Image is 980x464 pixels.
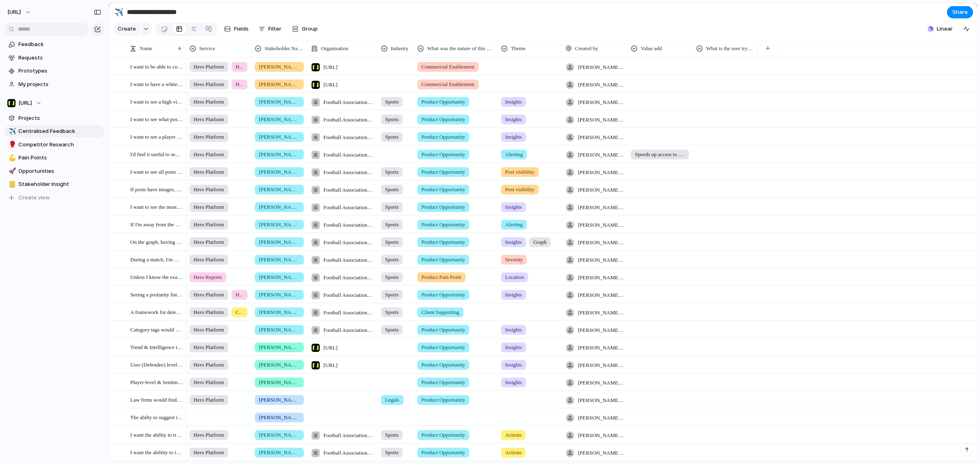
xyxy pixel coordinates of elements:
[7,167,16,175] button: 🚀
[578,151,624,159] span: [PERSON_NAME][EMAIL_ADDRESS][PERSON_NAME]
[323,361,338,369] span: [URL]
[578,239,624,247] span: [PERSON_NAME][EMAIL_ADDRESS][PERSON_NAME]
[18,54,101,62] span: Requests
[259,343,300,351] span: [PERSON_NAME]
[575,44,598,53] span: Created by
[9,127,14,136] div: ✈️
[18,154,101,162] span: Pain Points
[421,238,465,246] span: Product Opportunity
[194,238,224,246] span: Hero Platform
[194,273,222,281] span: Hero Reports
[259,203,300,211] span: [PERSON_NAME]
[511,44,526,53] span: Theme
[18,67,101,75] span: Prototypes
[259,98,300,106] span: [PERSON_NAME]
[130,307,183,316] span: A framework for detecting abuse is useful for me in understanding how to best tackle low severity...
[578,326,624,334] span: [PERSON_NAME][EMAIL_ADDRESS][PERSON_NAME]
[130,430,183,439] span: I want the ability to track a to do list
[259,396,300,404] span: [PERSON_NAME]
[4,192,104,204] button: Create view
[421,168,465,176] span: Product Opportunity
[4,165,104,177] a: 🚀Opportunities
[385,396,399,404] span: Legals
[421,396,465,404] span: Product Opportunity
[323,116,374,124] span: Football Association Wales
[578,309,624,317] span: [PERSON_NAME][EMAIL_ADDRESS][PERSON_NAME]
[130,132,183,141] span: I want to see a player synopsys
[302,25,318,33] span: Group
[113,22,140,35] button: Create
[9,153,14,163] div: 💪
[268,25,281,33] span: Filter
[421,273,461,281] span: Product Pain Point
[255,22,285,35] button: Filter
[952,8,968,16] span: Share
[259,413,300,422] span: [PERSON_NAME]
[421,98,465,106] span: Product Opportunity
[259,256,300,264] span: [PERSON_NAME]
[130,97,183,106] span: I want to see a high view dashboard that can be altered by timeframe
[236,291,243,299] span: Hero Reports
[323,449,374,457] span: Football Association Wales
[323,63,338,71] span: [URL]
[259,186,300,194] span: [PERSON_NAME]
[259,449,300,457] span: [PERSON_NAME]
[323,256,374,264] span: Football Association Wales
[421,203,465,211] span: Product Opportunity
[578,168,624,177] span: [PERSON_NAME][EMAIL_ADDRESS][PERSON_NAME]
[578,186,624,194] span: [PERSON_NAME][EMAIL_ADDRESS][PERSON_NAME]
[4,139,104,151] a: 🥊Competitor Research
[130,167,183,176] span: I want to see all posts that appear in the platform
[323,344,338,352] span: [URL]
[130,342,183,351] span: Trend & Intelligence trackking
[323,186,374,194] span: Football Association Wales
[130,289,183,299] span: Seeing a profanity list is useful
[505,98,522,106] span: Insights
[259,308,300,316] span: [PERSON_NAME]
[7,141,16,149] button: 🥊
[421,186,465,194] span: Product Opportunity
[578,274,624,282] span: [PERSON_NAME][EMAIL_ADDRESS][PERSON_NAME]
[4,178,104,190] a: 📒Stakeholder Insight
[323,239,374,247] span: Football Association Wales
[505,186,535,194] span: Post visibility
[421,150,465,159] span: Product Opportunity
[505,203,522,211] span: Insights
[259,361,300,369] span: [PERSON_NAME]
[18,99,32,107] span: [URL]
[505,361,522,369] span: Insights
[194,115,224,124] span: Hero Platform
[505,115,522,124] span: Insights
[578,344,624,352] span: [PERSON_NAME][EMAIL_ADDRESS][PERSON_NAME]
[578,133,624,141] span: [PERSON_NAME][EMAIL_ADDRESS][PERSON_NAME]
[18,180,101,188] span: Stakeholder Insight
[130,377,183,387] span: Player-level & Sentiment Insights
[4,78,104,91] a: My projects
[194,168,224,176] span: Hero Platform
[924,23,956,35] button: Linear
[641,44,662,53] span: Value add
[4,38,104,51] a: Feedback
[194,133,224,141] span: Hero Platform
[706,44,754,53] span: What is the user trying to achieve?
[18,141,101,149] span: Competitor Research
[505,133,522,141] span: Insights
[505,291,522,299] span: Insights
[194,98,224,106] span: Hero Platform
[194,150,224,159] span: Hero Platform
[7,180,16,188] button: 📒
[4,112,104,124] a: Projects
[18,80,101,88] span: My projects
[4,52,104,64] a: Requests
[194,449,224,457] span: Hero Platform
[323,221,374,229] span: Football Association Wales
[140,44,152,53] span: Name
[578,431,624,440] span: [PERSON_NAME][EMAIL_ADDRESS][PERSON_NAME]
[505,378,522,387] span: Insights
[130,62,183,71] span: I want to be able to compare data sources, outline roadmaps and set clear client expectations
[130,202,183,211] span: I want to see the most servere posts that have been captured
[194,378,224,387] span: Hero Platform
[7,127,16,135] button: ✈️
[259,378,300,387] span: [PERSON_NAME]
[4,125,104,137] a: ✈️Centralised Feedback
